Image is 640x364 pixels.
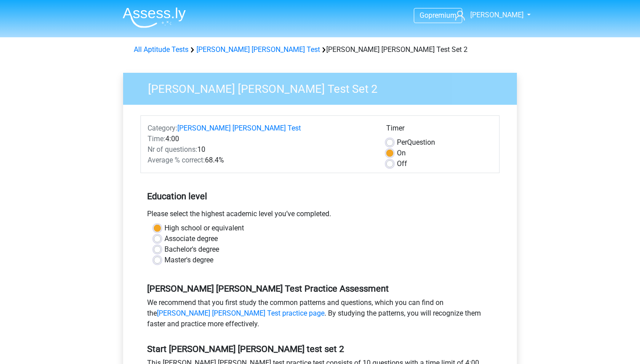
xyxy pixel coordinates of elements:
[470,11,524,19] span: [PERSON_NAME]
[386,123,492,137] div: Timer
[397,138,407,146] span: Per
[140,297,500,333] div: We recommend that you first study the common patterns and questions, which you can find on the . ...
[134,45,188,54] a: All Aptitude Tests
[137,79,510,96] h3: [PERSON_NAME] [PERSON_NAME] Test Set 2
[452,10,524,20] a: [PERSON_NAME]
[141,134,380,144] div: 4:00
[148,156,205,164] span: Average % correct:
[140,209,500,223] div: Please select the highest academic level you’ve completed.
[420,11,428,20] span: Go
[164,255,213,265] label: Master's degree
[164,233,218,244] label: Associate degree
[141,155,380,166] div: 68.4%
[196,45,320,54] a: [PERSON_NAME] [PERSON_NAME] Test
[141,144,380,155] div: 10
[177,124,301,132] a: [PERSON_NAME] [PERSON_NAME] Test
[147,283,493,294] h5: [PERSON_NAME] [PERSON_NAME] Test Practice Assessment
[148,135,165,143] span: Time:
[397,137,435,148] label: Question
[148,124,177,132] span: Category:
[123,7,186,28] img: Assessly
[397,158,407,169] label: Off
[164,223,244,233] label: High school or equivalent
[130,44,510,55] div: [PERSON_NAME] [PERSON_NAME] Test Set 2
[397,148,406,158] label: On
[147,344,493,354] h5: Start [PERSON_NAME] [PERSON_NAME] test set 2
[414,9,462,21] a: Gopremium
[428,11,456,20] span: premium
[147,187,493,205] h5: Education level
[157,309,324,317] a: [PERSON_NAME] [PERSON_NAME] Test practice page
[148,145,197,154] span: Nr of questions:
[164,244,219,255] label: Bachelor's degree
